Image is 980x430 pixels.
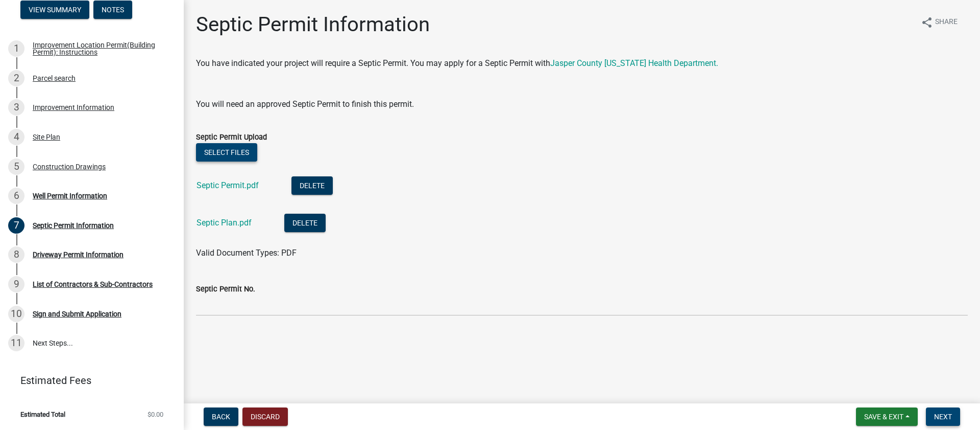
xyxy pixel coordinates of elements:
[20,7,89,15] wm-modal-confirm: Summary
[196,57,968,70] p: You have indicated your project will require a Septic Permit. You may apply for a Septic Permit with
[926,408,960,426] button: Next
[196,98,968,110] p: You will need an approved Septic Permit to finish this permit.
[8,70,24,86] div: 2
[8,276,24,292] div: 9
[921,16,933,29] i: share
[33,133,60,141] div: Site Plan
[33,41,167,56] div: Improvement Location Permit(Building Permit): Instructions
[197,180,259,190] a: Septic Permit.pdf
[242,408,288,426] button: Discard
[20,1,89,19] button: View Summary
[196,143,257,162] button: Select files
[8,40,24,57] div: 1
[8,246,24,263] div: 8
[8,159,24,175] div: 5
[196,134,267,141] label: Septic Permit Upload
[856,408,918,426] button: Save & Exit
[148,411,163,418] span: $0.00
[8,188,24,204] div: 6
[935,16,958,29] span: Share
[33,163,106,170] div: Construction Drawings
[8,335,24,351] div: 11
[33,222,114,229] div: Septic Permit Information
[212,413,230,421] span: Back
[8,370,167,391] a: Estimated Fees
[550,58,718,68] a: Jasper County [US_STATE] Health Department.
[196,286,255,293] label: Septic Permit No.
[196,248,297,258] span: Valid Document Types: PDF
[291,182,333,191] wm-modal-confirm: Delete Document
[8,306,24,322] div: 10
[33,75,76,82] div: Parcel search
[93,7,132,15] wm-modal-confirm: Notes
[33,104,114,111] div: Improvement Information
[33,192,107,199] div: Well Permit Information
[291,176,333,195] button: Delete
[913,12,966,32] button: shareShare
[284,214,326,232] button: Delete
[8,217,24,234] div: 7
[197,218,252,228] a: Septic Plan.pdf
[284,219,326,229] wm-modal-confirm: Delete Document
[864,413,903,421] span: Save & Exit
[8,99,24,116] div: 3
[33,251,124,258] div: Driveway Permit Information
[8,129,24,145] div: 4
[33,310,121,318] div: Sign and Submit Application
[93,1,132,19] button: Notes
[204,408,238,426] button: Back
[33,281,153,288] div: List of Contractors & Sub-Contractors
[20,411,65,418] span: Estimated Total
[934,413,952,421] span: Next
[196,12,430,37] h1: Septic Permit Information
